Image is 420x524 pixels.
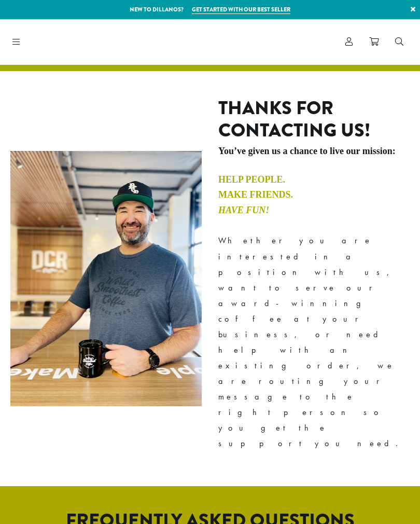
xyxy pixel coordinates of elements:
h2: Thanks for contacting us! [218,97,410,142]
p: Whether you are interested in a position with us, want to serve our award-winning coffee at your ... [218,233,410,451]
h5: You’ve given us a chance to live our mission: [218,146,410,157]
h4: Make Friends. [218,189,410,201]
a: Search [387,33,412,50]
a: Get started with our best seller [192,5,290,14]
em: Have Fun! [218,205,269,215]
h4: Help People. [218,174,410,186]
